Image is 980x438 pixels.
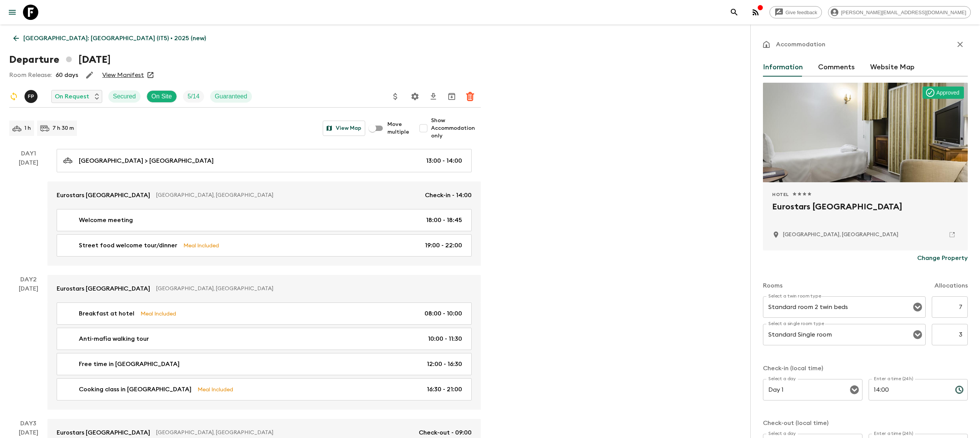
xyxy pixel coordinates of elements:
[19,158,38,266] div: [DATE]
[79,334,149,343] p: Anti-mafia walking tour
[763,281,782,290] p: Rooms
[768,376,795,382] label: Select a day
[9,275,47,284] p: Day 2
[387,121,410,136] span: Move multiple
[772,201,959,225] h2: Eurostars [GEOGRAPHIC_DATA]
[24,92,39,98] span: Federico Poletti
[426,156,462,165] p: 13:00 - 14:00
[869,379,949,400] input: hh:mm
[79,360,180,369] p: Free time in [GEOGRAPHIC_DATA]
[215,92,247,101] p: Guaranteed
[934,281,968,290] p: Allocations
[431,117,481,140] span: Show Accommodation only
[57,149,472,172] a: [GEOGRAPHIC_DATA] > [GEOGRAPHIC_DATA]13:00 - 14:00
[9,149,47,158] p: Day 1
[426,89,441,104] button: Download CSV
[763,364,968,373] p: Check-in (local time)
[57,302,472,325] a: Breakfast at hotelMeal Included08:00 - 10:00
[849,384,860,395] button: Open
[23,34,206,43] p: [GEOGRAPHIC_DATA]: [GEOGRAPHIC_DATA] (IT5) • 2025 (new)
[425,191,472,200] p: Check-in - 14:00
[102,71,144,79] a: View Manifest
[936,89,959,96] p: Approved
[870,58,915,77] button: Website Map
[79,385,191,394] p: Cooking class in [GEOGRAPHIC_DATA]
[426,216,462,225] p: 18:00 - 18:45
[57,428,150,437] p: Eurostars [GEOGRAPHIC_DATA]
[425,241,462,250] p: 19:00 - 22:00
[56,70,78,80] p: 60 days
[156,285,465,293] p: [GEOGRAPHIC_DATA], [GEOGRAPHIC_DATA]
[52,124,74,132] p: 7 h 30 m
[156,191,419,199] p: [GEOGRAPHIC_DATA], [GEOGRAPHIC_DATA]
[57,353,472,375] a: Free time in [GEOGRAPHIC_DATA]12:00 - 16:30
[427,360,462,369] p: 12:00 - 16:30
[183,90,204,103] div: Trip Fill
[781,10,822,15] span: Give feedback
[108,90,140,103] div: Secured
[79,216,133,225] p: Welcome meeting
[772,191,789,198] span: Hotel
[79,241,177,250] p: Street food welcome tour/dinner
[152,92,172,101] p: On Site
[24,124,31,132] p: 1 h
[198,385,233,394] p: Meal Included
[113,92,136,101] p: Secured
[763,58,803,77] button: Information
[874,376,913,382] label: Enter a time (24h)
[419,428,472,437] p: Check-out - 09:00
[952,382,967,397] button: Choose time, selected time is 2:00 PM
[57,209,472,231] a: Welcome meeting18:00 - 18:45
[783,231,898,239] p: Palermo, Italy
[47,275,481,302] a: Eurostars [GEOGRAPHIC_DATA][GEOGRAPHIC_DATA], [GEOGRAPHIC_DATA]
[427,385,462,394] p: 16:30 - 21:00
[5,5,20,20] button: menu
[19,284,38,410] div: [DATE]
[917,250,968,266] button: Change Property
[407,89,423,104] button: Settings
[79,156,214,165] p: [GEOGRAPHIC_DATA] > [GEOGRAPHIC_DATA]
[57,191,150,200] p: Eurostars [GEOGRAPHIC_DATA]
[183,241,219,250] p: Meal Included
[9,31,210,46] a: [GEOGRAPHIC_DATA]: [GEOGRAPHIC_DATA] (IT5) • 2025 (new)
[55,92,89,101] p: On Request
[462,89,478,104] button: Delete
[768,430,795,437] label: Select a day
[428,334,462,343] p: 10:00 - 11:30
[188,92,199,101] p: 5 / 14
[444,89,459,104] button: Archive (Completed, Cancelled or Unsynced Departures only)
[768,320,824,327] label: Select a single room type
[147,90,177,103] div: On Site
[828,6,971,18] div: [PERSON_NAME][EMAIL_ADDRESS][DOMAIN_NAME]
[9,419,47,428] p: Day 3
[57,328,472,350] a: Anti-mafia walking tour10:00 - 11:30
[28,93,34,100] p: F P
[912,302,923,312] button: Open
[768,293,821,299] label: Select a twin room type
[79,309,134,318] p: Breakfast at hotel
[818,58,855,77] button: Comments
[323,121,365,136] button: View Map
[763,418,968,428] p: Check-out (local time)
[912,329,923,340] button: Open
[425,309,462,318] p: 08:00 - 10:00
[156,429,413,436] p: [GEOGRAPHIC_DATA], [GEOGRAPHIC_DATA]
[47,181,481,209] a: Eurostars [GEOGRAPHIC_DATA][GEOGRAPHIC_DATA], [GEOGRAPHIC_DATA]Check-in - 14:00
[727,5,742,20] button: search adventures
[763,83,968,182] div: Photo of Eurostars Centrale Palace
[837,10,970,15] span: [PERSON_NAME][EMAIL_ADDRESS][DOMAIN_NAME]
[874,430,913,437] label: Enter a time (24h)
[9,70,52,80] p: Room Release:
[769,6,822,18] a: Give feedback
[24,90,39,103] button: FP
[9,92,18,101] svg: Sync Required - Changes detected
[9,52,111,67] h1: Departure [DATE]
[57,378,472,400] a: Cooking class in [GEOGRAPHIC_DATA]Meal Included16:30 - 21:00
[57,284,150,293] p: Eurostars [GEOGRAPHIC_DATA]
[57,234,472,257] a: Street food welcome tour/dinnerMeal Included19:00 - 22:00
[388,89,403,104] button: Update Price, Early Bird Discount and Costs
[776,40,825,49] p: Accommodation
[917,253,968,263] p: Change Property
[140,309,176,318] p: Meal Included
